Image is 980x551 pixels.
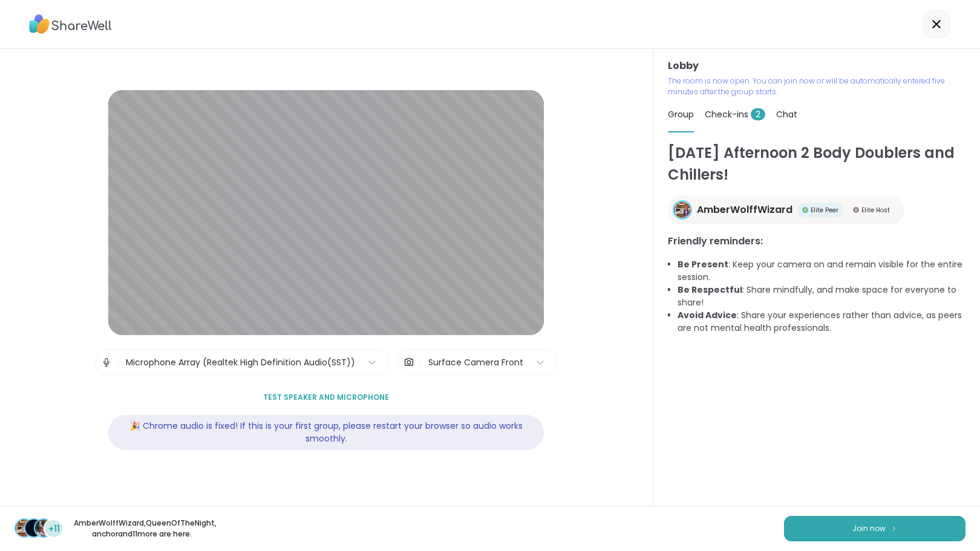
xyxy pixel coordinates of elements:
[668,234,965,249] h3: Friendly reminders:
[668,195,904,224] a: AmberWolffWizardAmberWolffWizardElite PeerElite PeerElite HostElite Host
[890,525,898,532] img: ShareWell Logomark
[678,284,965,309] li: : Share mindfully, and make space for everyone to share!
[853,207,859,213] img: Elite Host
[784,516,965,541] button: Join now
[101,350,112,374] img: Microphone
[117,350,120,374] span: |
[126,356,355,369] div: Microphone Array (Realtek High Definition Audio(SST))
[25,520,42,536] img: QueenOfTheNight
[852,523,886,534] span: Join now
[74,518,209,540] p: AmberWolffWizard , QueenOfTheNight , anchor and 11 more are here.
[35,520,52,536] img: anchor
[776,108,797,120] span: Chat
[48,523,60,535] span: +11
[29,10,112,38] img: ShareWell Logo
[668,76,965,97] p: The room is now open. You can join now or will be automatically entered five minutes after the gr...
[668,108,694,120] span: Group
[802,207,808,213] img: Elite Peer
[668,142,965,186] h1: [DATE] Afternoon 2 Body Doublers and Chillers!
[668,59,965,73] h3: Lobby
[108,415,544,450] div: 🎉 Chrome audio is fixed! If this is your first group, please restart your browser so audio works ...
[811,206,838,215] span: Elite Peer
[403,350,414,374] img: Camera
[428,356,523,369] div: Surface Camera Front
[751,108,765,120] span: 2
[678,309,737,321] b: Avoid Advice
[419,350,422,374] span: |
[678,258,965,284] li: : Keep your camera on and remain visible for the entire session.
[678,284,742,296] b: Be Respectful
[697,203,792,217] span: AmberWolffWizard
[678,258,728,270] b: Be Present
[258,385,394,410] button: Test speaker and microphone
[16,520,33,536] img: AmberWolffWizard
[675,202,690,218] img: AmberWolffWizard
[861,206,890,215] span: Elite Host
[263,392,389,403] span: Test speaker and microphone
[705,108,765,120] span: Check-ins
[678,309,965,334] li: : Share your experiences rather than advice, as peers are not mental health professionals.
